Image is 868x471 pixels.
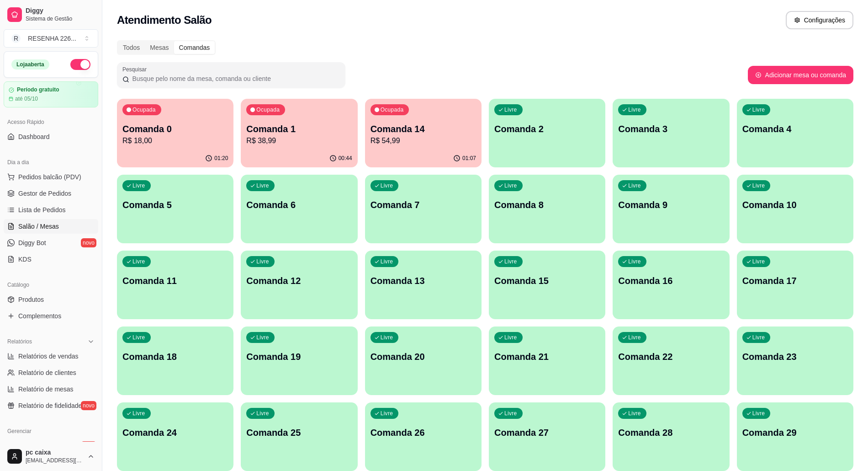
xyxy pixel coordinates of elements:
button: LivreComanda 19 [241,326,357,395]
p: R$ 18,00 [122,135,228,146]
p: Ocupada [381,106,404,113]
button: Pedidos balcão (PDV) [4,170,98,184]
button: LivreComanda 16 [613,251,729,319]
span: Gestor de Pedidos [18,189,71,198]
p: Livre [381,258,393,265]
span: Relatório de clientes [18,368,76,377]
span: Dashboard [18,132,50,141]
p: Livre [381,410,393,417]
p: Comanda 21 [494,350,600,363]
p: Livre [628,258,641,265]
div: Catálogo [4,278,98,292]
a: Salão / Mesas [4,219,98,234]
p: Livre [381,334,393,341]
p: Livre [381,182,393,189]
input: Pesquisar [129,74,340,83]
p: Comanda 1 [246,123,352,135]
button: LivreComanda 9 [613,175,729,243]
button: LivreComanda 22 [613,326,729,395]
label: Pesquisar [122,65,150,73]
a: Gestor de Pedidos [4,186,98,201]
article: Período gratuito [17,86,59,93]
button: LivreComanda 13 [365,251,482,319]
div: Gerenciar [4,424,98,439]
span: [EMAIL_ADDRESS][DOMAIN_NAME] [26,457,84,464]
a: Entregadoresnovo [4,439,98,453]
p: 00:44 [339,155,352,162]
p: Comanda 26 [370,426,476,439]
button: Select a team [4,29,98,48]
article: até 05/10 [15,95,38,102]
button: Adicionar mesa ou comanda [748,66,853,84]
a: Relatório de clientes [4,365,98,380]
button: OcupadaComanda 1R$ 38,9900:44 [241,99,357,167]
p: Livre [628,182,641,189]
a: Dashboard [4,129,98,144]
button: LivreComanda 24 [117,402,233,471]
p: Comanda 12 [246,274,352,287]
p: Livre [628,106,641,113]
p: Comanda 27 [494,426,600,439]
p: Comanda 23 [742,350,848,363]
button: LivreComanda 4 [737,99,853,167]
p: Comanda 22 [618,350,724,363]
button: LivreComanda 7 [365,175,482,243]
p: Livre [752,258,765,265]
p: Comanda 8 [494,198,600,211]
div: Dia a dia [4,155,98,170]
span: Diggy [26,7,95,15]
a: Produtos [4,292,98,307]
button: LivreComanda 2 [489,99,605,167]
p: R$ 38,99 [246,135,352,146]
p: Comanda 9 [618,198,724,211]
p: Livre [132,410,145,417]
p: 01:20 [214,155,228,162]
a: Complementos [4,309,98,323]
a: Lista de Pedidos [4,203,98,217]
p: Comanda 24 [122,426,228,439]
button: LivreComanda 5 [117,175,233,243]
span: Entregadores [18,441,57,450]
span: Sistema de Gestão [26,15,95,22]
a: Relatórios de vendas [4,349,98,364]
span: KDS [18,255,32,264]
span: Lista de Pedidos [18,205,66,214]
span: Relatório de mesas [18,385,74,394]
div: Loja aberta [11,59,49,70]
div: Mesas [145,41,174,54]
h2: Atendimento Salão [117,13,212,27]
p: R$ 54,99 [370,135,476,146]
p: Livre [504,334,517,341]
a: Relatório de mesas [4,382,98,396]
p: Livre [504,182,517,189]
span: R [11,34,21,43]
p: Livre [256,258,269,265]
p: Livre [256,334,269,341]
p: Comanda 20 [370,350,476,363]
button: LivreComanda 21 [489,326,605,395]
p: Livre [132,182,145,189]
button: LivreComanda 6 [241,175,357,243]
p: Livre [504,410,517,417]
p: Comanda 28 [618,426,724,439]
p: Comanda 3 [618,123,724,135]
p: Livre [752,182,765,189]
p: Comanda 11 [122,274,228,287]
button: LivreComanda 17 [737,251,853,319]
p: Livre [628,410,641,417]
p: Comanda 17 [742,274,848,287]
a: DiggySistema de Gestão [4,4,98,26]
p: Livre [132,258,145,265]
span: Complementos [18,311,61,321]
p: Comanda 13 [370,274,476,287]
button: LivreComanda 8 [489,175,605,243]
span: Relatórios [7,338,32,345]
button: OcupadaComanda 0R$ 18,0001:20 [117,99,233,167]
a: KDS [4,252,98,267]
p: 01:07 [462,155,476,162]
a: Período gratuitoaté 05/10 [4,81,98,107]
span: Salão / Mesas [18,222,59,231]
span: Produtos [18,295,44,304]
p: Comanda 25 [246,426,352,439]
p: Livre [752,106,765,113]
